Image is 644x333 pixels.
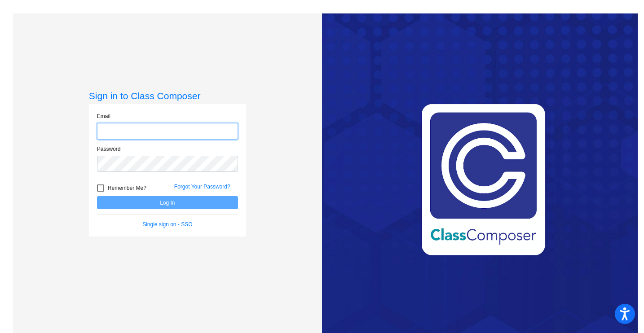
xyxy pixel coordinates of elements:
label: Email [97,112,110,120]
button: Log In [97,196,238,209]
a: Forgot Your Password? [174,184,230,190]
span: Remember Me? [108,183,146,193]
h3: Sign in to Class Composer [89,90,246,101]
a: Single sign on - SSO [142,221,192,228]
label: Password [97,145,121,153]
